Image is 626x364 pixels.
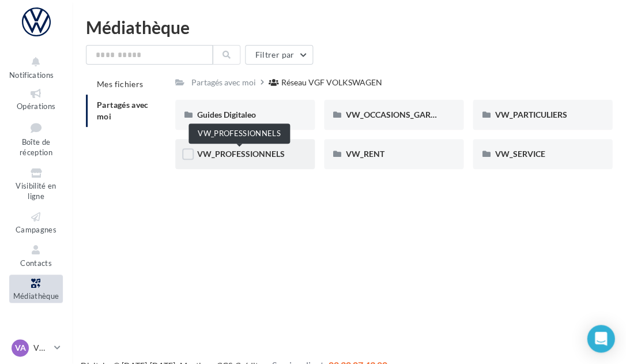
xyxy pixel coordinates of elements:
[33,342,50,354] p: VW [GEOGRAPHIC_DATA]
[97,100,149,121] span: Partagés avec moi
[13,291,59,301] span: Médiathèque
[20,258,52,267] span: Contacts
[346,149,384,159] span: VW_RENT
[9,164,63,204] a: Visibilité en ligne
[191,77,256,88] div: Partagés avec moi
[495,149,545,159] span: VW_SERVICE
[9,241,63,269] a: Contacts
[587,325,614,352] div: Open Intercom Messenger
[16,181,56,201] span: Visibilité en ligne
[197,110,256,119] span: Guides Digitaleo
[9,208,63,237] a: Campagnes
[15,342,26,354] span: VA
[9,118,63,160] a: Boîte de réception
[495,110,567,119] span: VW_PARTICULIERS
[20,137,52,157] span: Boîte de réception
[281,77,382,88] div: Réseau VGF VOLKSWAGEN
[346,110,459,119] span: VW_OCCASIONS_GARANTIES
[97,79,143,89] span: Mes fichiers
[9,337,63,359] a: VA VW [GEOGRAPHIC_DATA]
[86,18,612,36] div: Médiathèque
[16,225,56,234] span: Campagnes
[9,85,63,113] a: Opérations
[9,275,63,303] a: Médiathèque
[9,70,54,80] span: Notifications
[245,45,313,65] button: Filtrer par
[17,102,55,111] span: Opérations
[197,149,285,159] span: VW_PROFESSIONNELS
[188,123,290,144] div: VW_PROFESSIONNELS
